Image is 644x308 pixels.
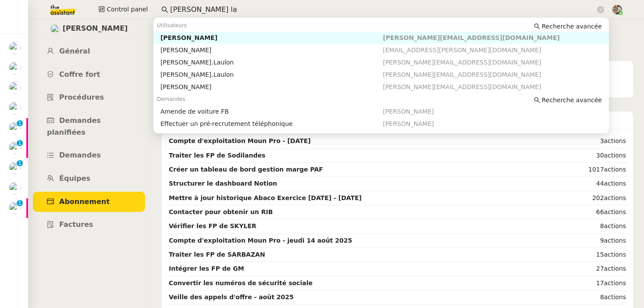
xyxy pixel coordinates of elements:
td: 8 [559,219,628,233]
td: 202 [559,191,628,205]
span: actions [604,180,626,187]
button: Control panel [93,4,153,16]
span: [PERSON_NAME] [383,108,434,115]
img: users%2FHIWaaSoTa5U8ssS5t403NQMyZZE3%2Favatar%2Fa4be050e-05fa-4f28-bbe7-e7e8e4788720 [9,102,21,114]
p: 1 [18,160,21,168]
nz-badge-sup: 1 [17,120,23,126]
td: 44 [559,177,628,191]
td: 27 [559,262,628,276]
a: Procédures [33,87,145,108]
strong: Créer un tableau de bord gestion marge PAF [169,166,323,173]
span: actions [604,208,626,215]
p: 1 [18,140,21,148]
p: 1 [18,120,21,128]
a: Abonnement [33,192,145,212]
span: Demandes planifiées [47,116,101,136]
nz-badge-sup: 1 [17,140,23,146]
span: actions [604,222,626,229]
span: [PERSON_NAME][EMAIL_ADDRESS][DOMAIN_NAME] [383,71,541,78]
a: Demandes [33,145,145,166]
nz-badge-sup: 1 [17,160,23,166]
span: [PERSON_NAME] [383,120,434,127]
span: Procédures [59,93,104,101]
strong: Convertir les numéros de sécurité sociale [169,279,313,287]
span: actions [604,237,626,244]
span: [PERSON_NAME][EMAIL_ADDRESS][DOMAIN_NAME] [383,59,541,66]
strong: Traiter les FP de SARBAZAN [169,251,265,258]
div: Amende de voiture FB [160,107,383,115]
span: [PERSON_NAME][EMAIL_ADDRESS][DOMAIN_NAME] [383,83,541,90]
td: 17 [559,276,628,290]
td: 15 [559,248,628,262]
div: [PERSON_NAME].Laulon [160,58,383,66]
span: actions [604,166,626,173]
span: actions [604,279,626,287]
div: [PERSON_NAME] [160,83,383,91]
p: 1 [18,200,21,208]
div: Effectuer un pré-recrutement téléphonique [160,120,383,128]
strong: Compte d'exploitation Moun Pro - [DATE] [169,137,311,144]
td: 8 [559,290,628,304]
img: users%2FdHO1iM5N2ObAeWsI96eSgBoqS9g1%2Favatar%2Fdownload.png [50,24,60,34]
a: Coffre fort [33,64,145,85]
a: Demandes planifiées [33,111,145,143]
td: 9 [559,234,628,248]
strong: Structurer le dashboard Notion [169,180,277,187]
nz-badge-sup: 1 [17,200,23,206]
img: users%2FHIWaaSoTa5U8ssS5t403NQMyZZE3%2Favatar%2Fa4be050e-05fa-4f28-bbe7-e7e8e4788720 [9,62,21,74]
span: actions [604,137,626,144]
a: Général [33,41,145,62]
span: Demandes [59,151,101,159]
span: actions [604,194,626,201]
img: users%2FHIWaaSoTa5U8ssS5t403NQMyZZE3%2Favatar%2Fa4be050e-05fa-4f28-bbe7-e7e8e4788720 [9,82,21,94]
td: 3 [559,134,628,148]
span: actions [604,265,626,272]
strong: Vérifier les FP de SKYLER [169,222,256,229]
span: actions [604,251,626,258]
span: Coffre fort [59,70,100,79]
strong: Traiter les FP de Sodilandes [169,152,265,159]
div: [PERSON_NAME] [160,46,383,54]
span: Control panel [107,4,148,14]
strong: Compte d'exploitation Moun Pro - jeudi 14 août 2025 [169,237,352,244]
span: Abonnement [59,197,110,206]
span: actions [604,294,626,301]
span: Utilisateurs [157,22,187,29]
strong: Mettre à jour historique Abaco Exercice [DATE] - [DATE] [169,194,362,201]
img: users%2FHIWaaSoTa5U8ssS5t403NQMyZZE3%2Favatar%2Fa4be050e-05fa-4f28-bbe7-e7e8e4788720 [9,142,21,154]
img: users%2FHIWaaSoTa5U8ssS5t403NQMyZZE3%2Favatar%2Fa4be050e-05fa-4f28-bbe7-e7e8e4788720 [9,202,21,214]
img: users%2FHIWaaSoTa5U8ssS5t403NQMyZZE3%2Favatar%2Fa4be050e-05fa-4f28-bbe7-e7e8e4788720 [9,42,21,54]
strong: Contacter pour obtenir un RIB [169,208,273,215]
img: users%2FHIWaaSoTa5U8ssS5t403NQMyZZE3%2Favatar%2Fa4be050e-05fa-4f28-bbe7-e7e8e4788720 [9,162,21,174]
input: Rechercher [170,4,595,16]
div: [PERSON_NAME].Laulon [160,71,383,79]
span: [PERSON_NAME][EMAIL_ADDRESS][DOMAIN_NAME] [383,34,559,41]
span: [PERSON_NAME] [63,23,128,35]
img: users%2FHIWaaSoTa5U8ssS5t403NQMyZZE3%2Favatar%2Fa4be050e-05fa-4f28-bbe7-e7e8e4788720 [9,182,21,194]
td: 1017 [559,163,628,177]
a: Équipes [33,168,145,189]
img: users%2FHIWaaSoTa5U8ssS5t403NQMyZZE3%2Favatar%2Fa4be050e-05fa-4f28-bbe7-e7e8e4788720 [9,122,21,134]
span: Général [59,47,90,55]
img: 388bd129-7e3b-4cb1-84b4-92a3d763e9b7 [612,5,622,14]
strong: Veille des appels d'offre - août 2025 [169,294,294,301]
span: Demandes [157,96,185,102]
span: [EMAIL_ADDRESS][PERSON_NAME][DOMAIN_NAME] [383,47,541,54]
span: actions [604,152,626,159]
td: 30 [559,149,628,163]
span: Factures [59,220,93,229]
span: Équipes [59,174,90,183]
span: Recherche avancée [542,22,602,31]
strong: Intégrer les FP de GM [169,265,244,272]
td: 66 [559,205,628,219]
span: Recherche avancée [542,96,602,104]
div: [PERSON_NAME] [160,34,383,42]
